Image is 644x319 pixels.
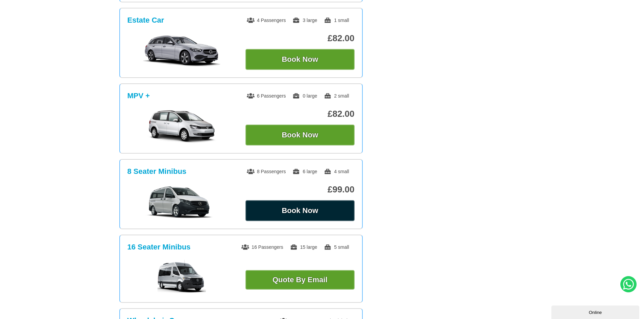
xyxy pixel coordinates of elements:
button: Book Now [245,125,355,145]
span: 8 Passengers [247,169,286,174]
span: 6 large [292,169,317,174]
span: 15 large [290,244,317,250]
span: 16 Passengers [241,244,283,250]
span: 4 small [324,169,349,174]
img: 16 Seater Minibus [158,260,206,294]
h3: 8 Seater Minibus [127,167,187,176]
p: £99.00 [245,184,355,195]
button: Book Now [245,200,355,221]
span: 5 small [324,244,349,250]
p: £82.00 [245,109,355,119]
span: 2 small [324,93,349,99]
h3: 16 Seater Minibus [127,243,191,251]
span: 3 large [292,18,317,23]
img: Estate Car [131,34,233,68]
span: 1 small [324,18,349,23]
p: £82.00 [245,33,355,44]
img: MPV + [131,110,233,143]
h3: MPV + [127,91,150,100]
span: 0 large [292,93,317,99]
a: Quote By Email [245,270,355,290]
span: 6 Passengers [247,93,286,99]
button: Book Now [245,49,355,70]
iframe: chat widget [551,304,641,319]
span: 4 Passengers [247,18,286,23]
h3: Estate Car [127,16,164,25]
img: 8 Seater Minibus [131,185,233,219]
